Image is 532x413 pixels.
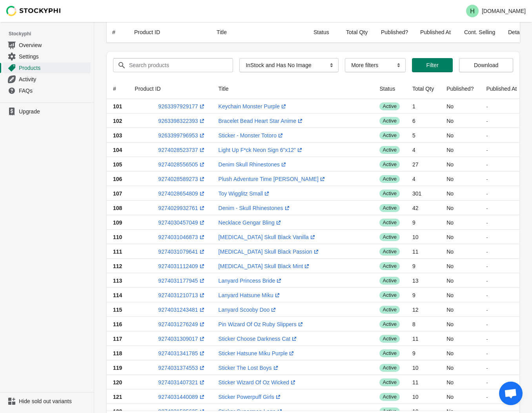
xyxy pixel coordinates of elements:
td: 4 [406,143,440,157]
a: 9274028589273(opens a new window) [158,176,206,182]
td: No [440,244,480,259]
a: Hide sold out variants [3,396,91,407]
td: 10 [406,360,440,375]
a: [MEDICAL_DATA] Skull Black Passion(opens a new window) [219,249,320,255]
td: No [440,230,480,244]
small: - [486,394,488,399]
td: No [440,201,480,215]
a: 9274028523737(opens a new window) [158,147,206,153]
span: active [379,132,399,139]
small: - [486,176,488,181]
span: Activity [19,75,89,83]
td: No [440,113,480,128]
a: 9274031341785(opens a new window) [158,350,206,356]
a: 9274031374553(opens a new window) [158,365,206,371]
td: 1 [406,99,440,113]
td: 13 [406,273,440,288]
span: active [379,291,399,299]
p: [DOMAIN_NAME] [482,8,526,14]
span: 111 [113,249,122,255]
td: No [440,288,480,302]
small: - [486,336,488,341]
span: 117 [113,336,122,342]
td: No [440,143,480,157]
td: No [440,172,480,186]
a: Lanyard Hatsune Miku(opens a new window) [219,292,281,298]
span: active [379,277,399,285]
span: Overview [19,41,89,49]
td: 8 [406,317,440,331]
span: active [379,204,399,212]
span: 121 [113,394,122,400]
td: 10 [406,389,440,404]
span: 109 [113,219,122,226]
td: 12 [406,302,440,317]
button: Avatar with initials H[DOMAIN_NAME] [463,3,529,19]
span: 108 [113,205,122,211]
th: Published At [480,79,523,99]
td: No [440,302,480,317]
small: - [486,380,488,385]
a: 9274030457049(opens a new window) [158,219,206,226]
small: - [486,351,488,356]
a: Keychain Monster Purple(opens a new window) [219,103,288,110]
td: 10 [406,230,440,244]
small: - [486,365,488,370]
td: No [440,186,480,201]
td: 6 [406,113,440,128]
a: Pin Wizard Of Oz Ruby Slippers(opens a new window) [219,321,304,327]
a: Activity [3,73,91,85]
small: - [486,205,488,210]
span: 105 [113,161,122,168]
td: 9 [406,288,440,302]
a: Lanyard Scooby Doo(opens a new window) [219,307,278,313]
td: No [440,259,480,273]
span: active [379,102,399,110]
td: No [440,346,480,360]
th: Published? [440,79,480,99]
a: Bracelet Bead Heart Star Anime(opens a new window) [219,118,304,124]
small: - [486,220,488,225]
small: - [486,263,488,269]
span: 113 [113,278,122,284]
span: 103 [113,132,122,139]
a: 9263399796953(opens a new window) [158,132,206,139]
span: FAQs [19,87,89,95]
th: # [107,79,128,99]
th: Total Qty [406,79,440,99]
a: FAQs [3,85,91,96]
a: 9274031112409(opens a new window) [158,263,206,269]
span: active [379,117,399,125]
span: 106 [113,176,122,182]
span: Settings [19,53,89,60]
a: Sticker Hatsune Miku Purple(opens a new window) [219,350,296,356]
a: Overview [3,39,91,51]
input: Search products [129,58,219,72]
span: 107 [113,190,122,197]
a: Sticker Wizard Of Oz Wicked(opens a new window) [219,379,297,386]
td: 4 [406,172,440,186]
span: active [379,320,399,328]
td: No [440,331,480,346]
span: Upgrade [19,108,89,115]
span: Hide sold out variants [19,397,89,405]
th: Status [373,79,406,99]
a: Light Up F*ck Neon Sign 6"x12"(opens a new window) [219,147,304,153]
a: 9263397929177(opens a new window) [158,103,206,110]
td: No [440,317,480,331]
a: [MEDICAL_DATA] Skull Black Vanilla(opens a new window) [219,234,317,240]
span: active [379,335,399,343]
small: - [486,104,488,109]
span: active [379,248,399,256]
span: 101 [113,103,122,110]
span: Stockyphi [9,30,94,38]
a: 9274028556505(opens a new window) [158,161,206,168]
small: - [486,322,488,327]
a: [MEDICAL_DATA] Skull Black Mint(opens a new window) [219,263,311,269]
span: active [379,190,399,197]
small: - [486,234,488,239]
a: Lanyard Princess Bride(opens a new window) [219,278,283,284]
th: Title [212,79,373,99]
span: 104 [113,147,122,153]
small: - [486,147,488,152]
